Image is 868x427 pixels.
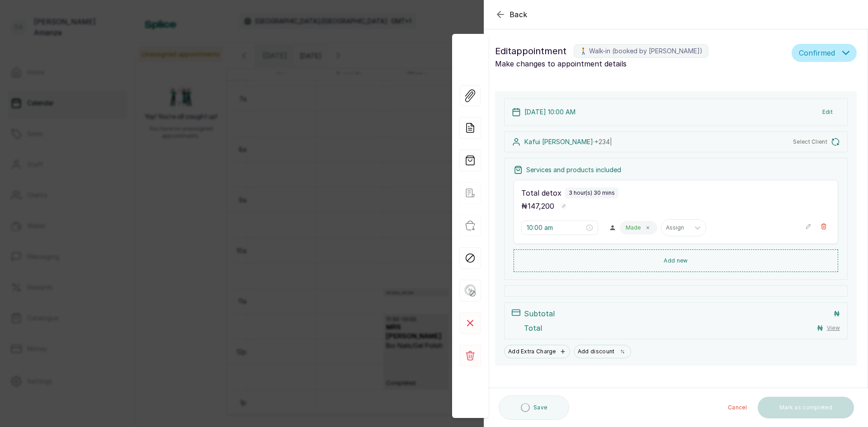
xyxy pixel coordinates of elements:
p: ₦ [817,323,823,333]
p: Services and products included [526,165,621,174]
span: Edit appointment [495,44,566,58]
p: Total detox [521,188,561,198]
p: Total [524,323,542,333]
span: Select Client [793,138,827,145]
p: [DATE] 10:00 AM [524,108,576,117]
p: ₦ [834,308,840,319]
p: Made [626,224,641,231]
button: View [827,324,840,332]
span: +234 | [594,138,612,145]
button: Back [495,9,528,20]
p: 3 hour(s) 30 mins [569,189,615,197]
input: Select time [527,223,585,233]
button: Mark as completed [758,397,854,418]
button: Cancel [721,397,754,418]
p: Subtotal [524,308,555,319]
button: Confirmed [792,44,857,62]
label: 🚶 Walk-in (booked by [PERSON_NAME]) [574,44,708,58]
span: Confirmed [799,47,835,58]
button: Add new [514,249,838,272]
button: Save [499,395,569,420]
button: Edit [815,104,840,120]
span: Back [509,9,528,20]
p: Kafui [PERSON_NAME] · [524,137,612,146]
span: 147,200 [528,202,554,211]
button: Add discount [574,345,632,358]
p: Make changes to appointment details [495,58,788,69]
button: Add Extra Charge [504,345,570,358]
p: ₦ [521,201,554,211]
button: Select Client [793,137,840,146]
